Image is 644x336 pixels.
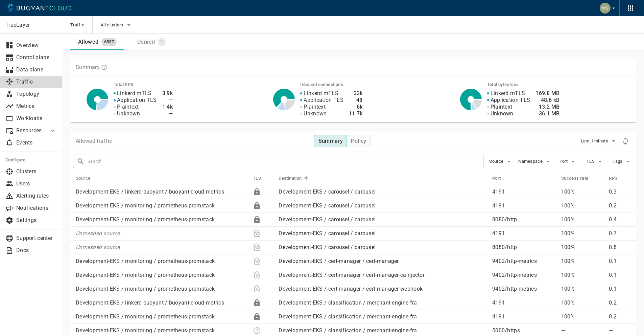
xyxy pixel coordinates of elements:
button: Last 1 minute [581,136,618,146]
span: TLS [253,175,270,181]
p: Topology [16,91,57,97]
a: Development-EKS / monitoring / prometheus-promstack [76,272,215,278]
p: 100% [561,313,603,320]
h5: TLS [253,176,261,181]
p: 0.1 [609,286,630,292]
img: Weichung Shaw [600,3,611,14]
span: Last 1 minute [581,138,610,144]
p: 0.2 [609,313,630,320]
input: Search [88,157,483,166]
p: Linkerd mTLS [117,90,152,97]
p: 100% [561,286,603,292]
span: Source [489,159,505,164]
p: Unknown [117,110,140,117]
a: Development-EKS / linkerd-buoyant / buoyant-cloud-metrics [76,299,224,306]
a: Allowed6537 [70,34,124,50]
div: Denied [135,36,155,45]
a: Development-EKS / carousel / carousel [279,230,376,237]
h4: 3.9k [162,90,173,97]
p: 0.1 [609,272,630,278]
button: All clusters [101,20,133,30]
p: Notifications [16,205,57,211]
p: 9402 / http-metrics [492,286,556,292]
span: TLS [587,159,596,164]
div: Plaintext [253,243,261,251]
h4: — [162,110,173,117]
p: 9402 / http-metrics [492,258,556,265]
p: Data plane [16,66,57,73]
p: — [609,327,630,334]
p: Workloads [16,115,57,122]
p: Users [16,180,57,187]
a: Development-EKS / carousel / carousel [279,244,376,250]
a: Development-EKS / classification / merchant-engine-fra [279,327,417,334]
h5: Success rate [561,176,589,181]
div: Plaintext [253,271,261,279]
span: All clusters [101,22,125,28]
div: Refresh metrics [620,136,630,146]
p: Overview [16,42,57,49]
p: 100% [561,216,603,223]
p: Linkerd mTLS [304,90,338,97]
p: 0.2 [609,202,630,209]
p: 0.3 [609,188,630,195]
span: Port [492,175,510,181]
span: Success rate [561,175,597,181]
a: Development-EKS / monitoring / prometheus-promstack [76,286,215,292]
h4: 48 [349,97,363,104]
p: Application TLS [304,97,343,104]
a: Development-EKS / linkerd-buoyant / buoyant-cloud-metrics [76,188,224,195]
div: Unknown [253,327,261,335]
p: 9402 / http-metrics [492,272,556,278]
p: Alerting rules [16,193,57,199]
p: 0.1 [609,258,630,265]
p: Traffic [16,79,57,85]
p: 100% [561,272,603,278]
p: 0.7 [609,230,630,237]
span: Namespace [518,159,544,164]
p: Docs [16,247,57,254]
span: Port [559,159,569,164]
p: 4191 [492,299,556,306]
h4: 169.8 MB [535,90,559,97]
p: 0.8 [609,244,630,251]
a: Development-EKS / carousel / carousel [279,202,376,209]
p: 100% [561,244,603,251]
a: Denied1 [124,34,178,50]
h5: Configure [5,157,57,163]
p: 4191 [492,202,556,209]
p: 8080 / http [492,244,556,251]
button: Source [489,156,513,166]
a: Development-EKS / monitoring / prometheus-promstack [76,327,215,334]
h4: 6k [349,104,363,110]
h5: RPS [609,176,617,181]
p: Application TLS [117,97,157,104]
p: Plaintext [117,104,139,110]
a: Development-EKS / classification / merchant-engine-fra [279,299,417,306]
p: Metrics [16,103,57,110]
h5: Destination [279,176,302,181]
a: Development-EKS / monitoring / prometheus-promstack [76,313,215,320]
p: 100% [561,299,603,306]
p: Plaintext [491,104,512,110]
p: 100% [561,188,603,195]
p: Control plane [16,54,57,61]
span: RPS [609,175,626,181]
div: Plaintext [253,285,261,293]
button: Namespace [518,156,552,166]
span: 1 [158,39,166,45]
p: Unmeshed source [76,230,247,237]
p: Linkerd mTLS [491,90,525,97]
h4: — [162,97,173,104]
p: Unknown [491,110,514,117]
h5: Port [492,176,501,181]
button: TLS [585,156,606,166]
div: Allowed [75,36,99,45]
p: Allowed traffic [76,138,112,144]
h4: 11.7k [349,110,363,117]
a: Development-EKS / monitoring / prometheus-promstack [76,216,215,223]
svg: TLS data is compiled from traffic seen by Linkerd proxies. RPS and TCP bytes reflect both inbound... [101,64,107,70]
h4: Policy [351,138,366,144]
button: Summary [314,135,347,147]
p: 8080 / http [492,216,556,223]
